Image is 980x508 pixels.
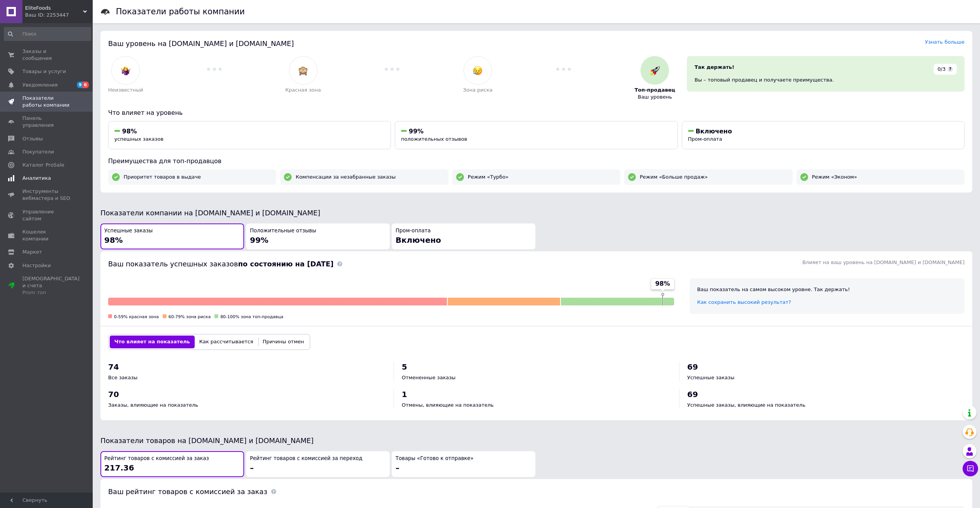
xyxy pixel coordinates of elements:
span: 6 [83,82,89,88]
span: 80-100% зона топ-продавца [220,314,283,319]
span: Компенсации за незабранные заказы [296,174,396,181]
span: Показатели товаров на [DOMAIN_NAME] и [DOMAIN_NAME] [100,436,314,445]
span: – [396,463,399,472]
button: 99%положительных отзывов [395,121,678,149]
button: Пром-оплатаВключено [392,223,535,249]
span: Включено [396,235,441,245]
span: 60-79% зона риска [168,314,211,319]
span: 217.36 [104,463,134,472]
span: Красная зона [285,87,321,94]
span: Покупатели [22,148,54,155]
span: Успешные заказы, влияющие на показатель [687,402,805,408]
span: Рейтинг товаров с комиссией за заказ [104,455,209,462]
span: Пром-оплата [396,227,431,235]
span: 70 [108,390,119,399]
span: Отзывы [22,135,43,142]
div: Ваш ID: 2253447 [25,12,93,19]
span: Ваш рейтинг товаров с комиссией за заказ [108,488,267,496]
span: Ваш показатель успешных заказов [108,260,333,268]
button: Что влияет на показатель [110,336,195,348]
span: 0-59% красная зона [114,314,159,319]
img: :woman-shrugging: [121,66,131,75]
span: Приоритет товаров в выдаче [124,174,201,181]
span: Товары и услуги [22,68,66,75]
span: ? [948,66,953,72]
span: Успешные заказы [687,375,734,380]
span: Заказы, влияющие на показатель [108,402,198,408]
span: Включено [696,128,732,135]
span: Режим «Турбо» [468,174,509,181]
span: Панель управления [22,115,71,129]
span: Отмены, влияющие на показатель [402,402,494,408]
span: Настройки [22,262,51,269]
span: 98% [104,235,123,245]
span: успешных заказов [114,136,163,142]
span: Режим «Больше продаж» [640,174,708,181]
span: Успешные заказы [104,227,153,235]
span: Ваш уровень на [DOMAIN_NAME] и [DOMAIN_NAME] [108,39,294,48]
span: Маркет [22,249,42,256]
span: Все заказы [108,375,138,380]
button: ВключеноПром-оплата [682,121,965,149]
span: Пром-оплата [688,136,722,142]
div: Вы – топовый продавец и получаете преимущества. [695,77,957,84]
span: Зона риска [463,87,493,94]
span: Заказы и сообщения [22,48,71,62]
a: Как сохранить высокий результат? [697,299,791,305]
span: 99% [409,128,423,135]
span: Отмененные заказы [402,375,455,380]
h1: Показатели работы компании [116,7,245,16]
button: Успешные заказы98% [100,223,244,249]
button: Чат с покупателем [963,461,978,476]
div: Prom топ [22,289,80,296]
span: Управление сайтом [22,208,71,222]
span: EliteFoods [25,5,83,12]
span: – [250,463,254,472]
span: 5 [402,362,407,372]
span: Аналитика [22,175,51,182]
button: Товары «Готово к отправке»– [392,451,535,477]
span: Положительные отзывы [250,227,316,235]
span: Каталог ProSale [22,162,64,169]
span: Преимущества для топ-продавцов [108,157,221,165]
span: Влияет на ваш уровень на [DOMAIN_NAME] и [DOMAIN_NAME] [802,259,965,265]
span: 98% [122,128,137,135]
img: :see_no_evil: [298,66,308,75]
span: 99% [250,235,268,245]
span: 69 [687,362,698,372]
span: Показатели работы компании [22,95,71,109]
span: Уведомления [22,82,58,89]
span: 98% [655,280,670,288]
input: Поиск [4,27,91,41]
button: Причины отмен [258,336,309,348]
span: 69 [687,390,698,399]
img: :rocket: [650,66,660,75]
button: Как рассчитывается [195,336,258,348]
div: Ваш показатель на самом высоком уровне. Так держать! [697,286,957,293]
span: [DEMOGRAPHIC_DATA] и счета [22,275,80,297]
span: 9 [77,82,83,88]
b: по состоянию на [DATE] [238,260,333,268]
span: Рейтинг товаров с комиссией за переход [250,455,362,462]
span: Так держать! [695,64,734,70]
span: Кошелек компании [22,228,71,242]
span: Показатели компании на [DOMAIN_NAME] и [DOMAIN_NAME] [100,209,320,217]
button: Рейтинг товаров с комиссией за заказ217.36 [100,451,244,477]
span: Неизвестный [108,87,143,94]
button: Положительные отзывы99% [246,223,390,249]
span: Что влияет на уровень [108,109,183,116]
div: 0/3 [934,64,957,75]
span: Инструменты вебмастера и SEO [22,188,71,202]
span: Режим «Эконом» [812,174,857,181]
span: 74 [108,362,119,372]
a: Узнать больше [925,39,965,45]
span: Товары «Готово к отправке» [396,455,474,462]
span: положительных отзывов [401,136,467,142]
button: Рейтинг товаров с комиссией за переход– [246,451,390,477]
span: 1 [402,390,407,399]
span: Топ-продавец [635,87,675,94]
img: :disappointed_relieved: [473,66,482,75]
button: 98%успешных заказов [108,121,391,149]
span: Ваш уровень [638,94,672,101]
